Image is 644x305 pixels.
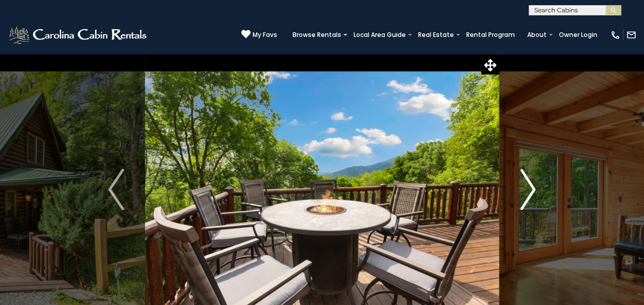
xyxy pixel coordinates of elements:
[348,28,411,42] a: Local Area Guide
[522,28,552,42] a: About
[626,30,636,40] img: mail-regular-white.png
[8,25,150,45] img: White-1-2.png
[287,28,346,42] a: Browse Rentals
[554,28,603,42] a: Owner Login
[461,28,520,42] a: Rental Program
[520,169,535,210] img: arrow
[413,28,459,42] a: Real Estate
[108,169,123,210] img: arrow
[610,30,620,40] img: phone-regular-white.png
[253,30,277,40] span: My Favs
[241,29,277,40] a: My Favs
